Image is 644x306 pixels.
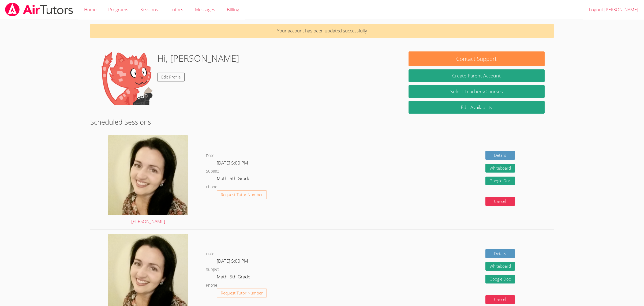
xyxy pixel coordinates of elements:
[206,251,214,258] dt: Date
[221,291,263,295] span: Request Tutor Number
[206,282,217,289] dt: Phone
[485,197,515,206] button: Cancel
[90,117,554,127] h2: Scheduled Sessions
[206,266,219,273] dt: Subject
[485,249,515,258] a: Details
[217,289,267,297] button: Request Tutor Number
[485,295,515,304] button: Cancel
[485,151,515,160] a: Details
[90,24,554,38] p: Your account has been updated successfully
[485,262,515,271] button: Whiteboard
[108,135,188,215] img: Screenshot%202022-07-16%2010.55.09%20PM.png
[157,73,185,81] a: Edit Profile
[217,175,251,184] dd: Math: 5th Grade
[409,69,545,82] button: Create Parent Account
[206,184,217,191] dt: Phone
[217,160,248,166] span: [DATE] 5:00 PM
[409,101,545,114] a: Edit Availability
[409,85,545,98] a: Select Teachers/Courses
[206,168,219,175] dt: Subject
[409,51,545,66] button: Contact Support
[217,191,267,199] button: Request Tutor Number
[221,193,263,197] span: Request Tutor Number
[217,258,248,264] span: [DATE] 5:00 PM
[5,3,74,16] img: airtutors_banner-c4298cdbf04f3fff15de1276eac7730deb9818008684d7c2e4769d2f7ddbe033.png
[485,164,515,173] button: Whiteboard
[195,6,215,13] span: Messages
[485,275,515,283] a: Google Doc
[157,51,239,65] h1: Hi, [PERSON_NAME]
[99,51,153,105] img: default.png
[485,177,515,185] a: Google Doc
[108,135,188,225] a: [PERSON_NAME]
[206,152,214,159] dt: Date
[217,273,251,282] dd: Math: 5th Grade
